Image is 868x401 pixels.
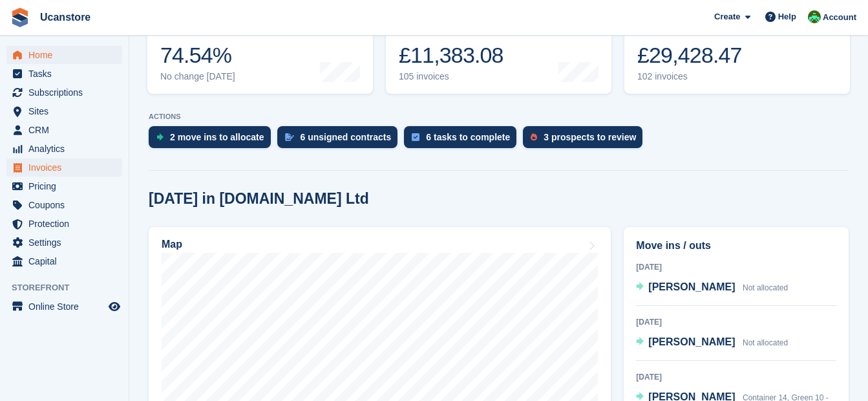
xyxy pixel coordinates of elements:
a: Awaiting payment £29,428.47 102 invoices [624,12,850,94]
span: Not allocated [743,338,788,347]
a: menu [6,83,122,102]
a: menu [6,196,122,214]
div: No change [DATE] [160,71,235,82]
span: Protection [28,215,106,233]
div: [DATE] [636,316,836,328]
a: Ucanstore [35,6,96,28]
img: move_ins_to_allocate_icon-fdf77a2bb77ea45bf5b3d319d69a93e2d87916cf1d5bf7949dd705db3b84f3ca.svg [156,133,164,141]
a: 3 prospects to review [523,126,649,155]
div: 2 move ins to allocate [170,132,264,142]
span: Account [823,11,856,24]
h2: [DATE] in [DOMAIN_NAME] Ltd [149,190,369,208]
img: prospect-51fa495bee0391a8d652442698ab0144808aea92771e9ea1ae160a38d050c398.svg [531,133,537,141]
span: Storefront [12,281,129,294]
img: Leanne Tythcott [808,10,821,23]
div: 3 prospects to review [544,132,636,142]
span: Invoices [28,158,106,177]
span: CRM [28,121,106,139]
span: Tasks [28,65,106,83]
img: stora-icon-8386f47178a22dfd0bd8f6a31ec36ba5ce8667c1dd55bd0f319d3a0aa187defe.svg [10,8,30,27]
span: Settings [28,233,106,252]
a: menu [6,140,122,158]
span: Not allocated [743,283,788,292]
div: 102 invoices [637,71,742,82]
span: Home [28,46,106,64]
span: [PERSON_NAME] [648,281,735,292]
span: Sites [28,102,106,120]
a: menu [6,252,122,270]
a: [PERSON_NAME] Not allocated [636,279,788,296]
a: Preview store [107,299,122,314]
div: £11,383.08 [399,42,503,69]
a: 6 unsigned contracts [277,126,405,155]
a: menu [6,298,122,316]
span: [PERSON_NAME] [648,336,735,347]
span: Online Store [28,298,106,316]
img: task-75834270c22a3079a89374b754ae025e5fb1db73e45f91037f5363f120a921f8.svg [412,133,419,141]
a: menu [6,177,122,195]
a: 6 tasks to complete [404,126,523,155]
div: £29,428.47 [637,42,742,69]
div: 6 tasks to complete [426,132,510,142]
a: menu [6,215,122,233]
div: [DATE] [636,261,836,273]
div: [DATE] [636,371,836,383]
a: menu [6,121,122,139]
h2: Map [162,239,182,250]
span: Subscriptions [28,83,106,102]
p: ACTIONS [149,113,849,121]
span: Coupons [28,196,106,214]
img: contract_signature_icon-13c848040528278c33f63329250d36e43548de30e8caae1d1a13099fd9432cc5.svg [285,133,294,141]
a: 2 move ins to allocate [149,126,277,155]
a: menu [6,65,122,83]
a: menu [6,46,122,64]
a: menu [6,102,122,120]
div: 6 unsigned contracts [301,132,392,142]
div: 74.54% [160,42,235,69]
div: 105 invoices [399,71,503,82]
span: Create [714,10,740,23]
h2: Move ins / outs [636,238,836,254]
a: menu [6,233,122,252]
a: Month-to-date sales £11,383.08 105 invoices [386,12,611,94]
a: [PERSON_NAME] Not allocated [636,334,788,351]
a: Occupancy 74.54% No change [DATE] [147,12,373,94]
a: menu [6,158,122,177]
span: Help [778,10,796,23]
span: Pricing [28,177,106,195]
span: Analytics [28,140,106,158]
span: Capital [28,252,106,270]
